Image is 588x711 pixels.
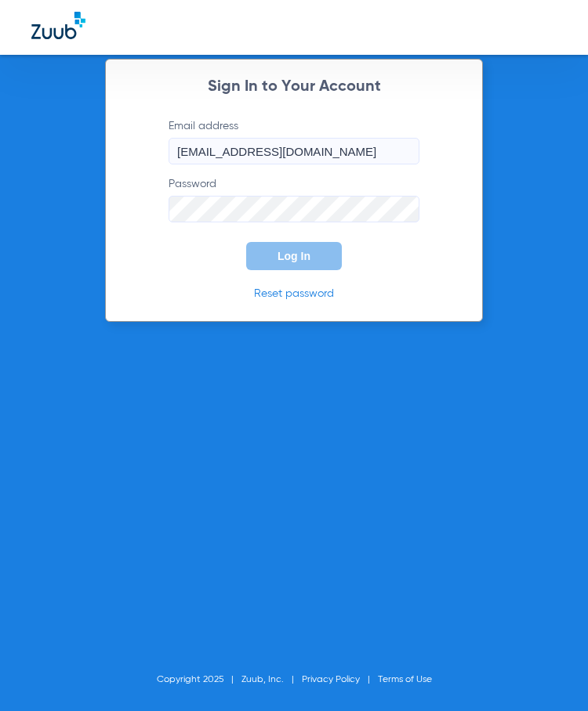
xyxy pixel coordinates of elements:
h2: Sign In to Your Account [145,79,443,95]
a: Privacy Policy [302,675,360,684]
input: Password [169,196,419,222]
span: Log In [278,250,310,262]
button: Log In [246,242,342,270]
img: Zuub Logo [31,12,85,39]
a: Reset password [254,288,334,299]
input: Email address [169,138,419,164]
label: Password [169,176,419,222]
li: Zuub, Inc. [241,672,302,688]
label: Email address [169,118,419,164]
a: Terms of Use [378,675,432,684]
li: Copyright 2025 [157,672,241,688]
